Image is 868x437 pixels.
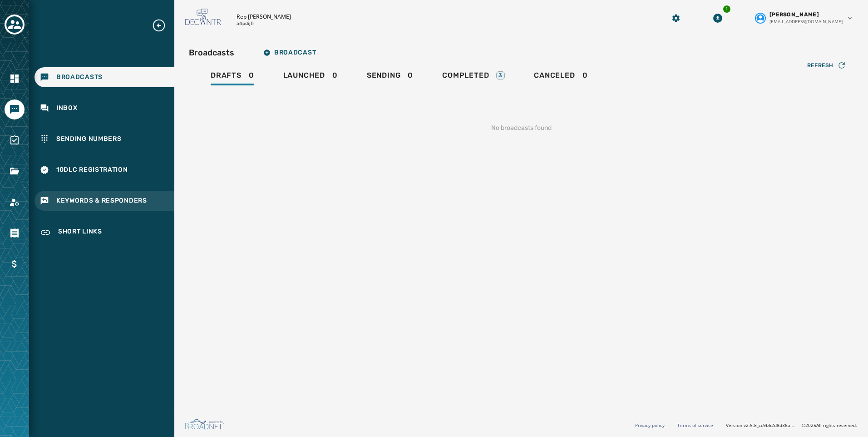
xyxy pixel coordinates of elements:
[534,71,587,85] div: 0
[5,69,25,89] a: Navigate to Home
[256,44,323,62] button: Broadcast
[769,18,843,25] span: [EMAIL_ADDRESS][DOMAIN_NAME]
[152,18,173,33] button: Expand sub nav menu
[203,66,261,87] a: Drafts0
[56,73,103,82] span: Broadcasts
[189,46,234,59] h2: Broadcasts
[360,66,420,87] a: Sending0
[527,66,595,87] a: Canceled0
[211,71,254,85] div: 0
[807,62,833,69] span: Refresh
[35,191,174,211] a: Navigate to Keywords & Responders
[35,222,174,243] a: Navigate to Short Links
[722,5,731,14] div: 1
[35,160,174,180] a: Navigate to 10DLC Registration
[237,13,291,20] p: Rep [PERSON_NAME]
[800,58,853,73] button: Refresh
[744,422,794,429] span: v2.5.8_cc9b62d8d36ac40d66e6ee4009d0e0f304571100
[211,71,242,80] span: Drafts
[496,71,505,79] div: 3
[5,254,25,274] a: Navigate to Billing
[263,49,316,56] span: Broadcast
[35,129,174,149] a: Navigate to Sending Numbers
[5,130,25,150] a: Navigate to Surveys
[283,71,338,85] div: 0
[635,422,665,428] a: Privacy policy
[769,11,819,18] span: [PERSON_NAME]
[35,67,174,87] a: Navigate to Broadcasts
[35,98,174,118] a: Navigate to Inbox
[677,422,713,428] a: Terms of service
[283,71,325,80] span: Launched
[751,7,857,29] button: User settings
[276,66,345,87] a: Launched0
[189,109,853,147] div: No broadcasts found
[5,161,25,181] a: Navigate to Files
[5,99,25,119] a: Navigate to Messaging
[802,422,857,428] span: © 2025 All rights reserved.
[56,165,128,174] span: 10DLC Registration
[58,227,102,238] span: Short Links
[5,15,25,35] button: Toggle account select drawer
[435,66,512,87] a: Completed3
[56,196,147,205] span: Keywords & Responders
[5,192,25,212] a: Navigate to Account
[726,422,794,429] span: Version
[668,10,684,26] button: Manage global settings
[56,104,78,113] span: Inbox
[56,134,122,144] span: Sending Numbers
[367,71,413,85] div: 0
[237,20,254,27] p: a4pdijfr
[710,10,726,26] button: Download Menu
[442,71,489,80] span: Completed
[367,71,401,80] span: Sending
[5,223,25,243] a: Navigate to Orders
[534,71,575,80] span: Canceled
